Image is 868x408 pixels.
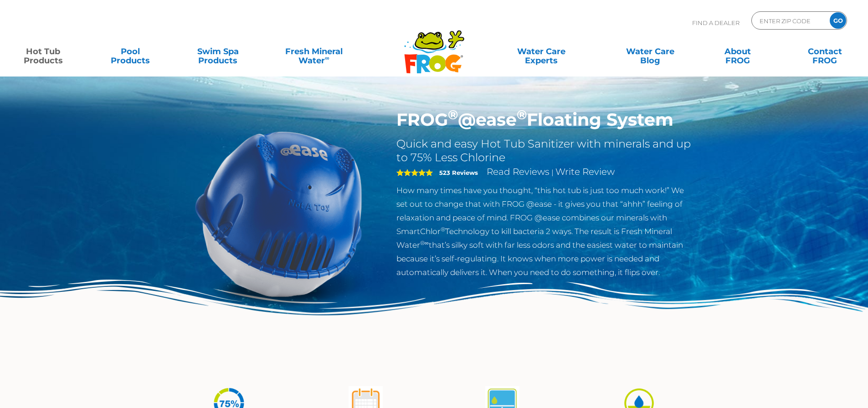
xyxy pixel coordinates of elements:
sup: ® [448,107,458,122]
h2: Quick and easy Hot Tub Sanitizer with minerals and up to 75% Less Chlorine [396,137,694,164]
a: ContactFROG [791,42,859,61]
a: Swim SpaProducts [184,42,252,61]
img: hot-tub-product-atease-system.png [175,109,383,318]
input: GO [830,12,846,29]
h1: FROG @ease Floating System [396,109,694,130]
sup: ∞ [325,54,329,61]
p: Find A Dealer [692,11,740,34]
p: How many times have you thought, “this hot tub is just too much work!” We set out to change that ... [396,184,694,279]
img: Frog Products Logo [399,18,469,74]
a: AboutFROG [704,42,771,61]
strong: 523 Reviews [439,169,478,176]
span: 5 [396,169,433,176]
span: | [551,168,554,177]
a: Read Reviews [487,166,550,177]
a: Water CareExperts [486,42,596,61]
sup: ® [441,226,445,233]
a: PoolProducts [97,42,164,61]
sup: ®∞ [420,240,429,246]
sup: ® [517,107,527,122]
a: Hot TubProducts [9,42,77,61]
a: Write Review [555,166,615,177]
a: Fresh MineralWater∞ [271,42,356,61]
a: Water CareBlog [616,42,684,61]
